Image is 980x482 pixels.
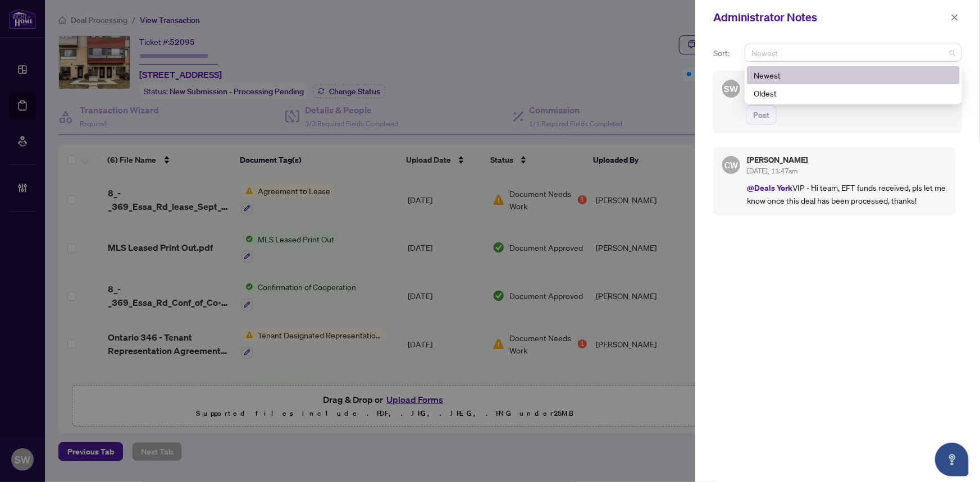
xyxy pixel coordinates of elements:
[951,13,959,21] span: close
[747,84,960,102] div: Oldest
[747,167,797,175] span: [DATE], 11:47am
[746,105,777,125] button: Post
[754,87,953,99] div: Oldest
[713,9,947,26] div: Administrator Notes
[747,181,946,206] p: VIP - Hi team, EFT funds received, pls let me know once this deal has been processed, thanks!
[754,69,953,81] div: Newest
[724,81,739,95] span: SW
[935,443,969,476] button: Open asap
[747,66,960,84] div: Newest
[747,182,792,193] span: @Deals York
[747,156,946,164] h5: [PERSON_NAME]
[751,44,955,61] span: Newest
[724,158,738,171] span: CW
[713,47,740,59] p: Sort:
